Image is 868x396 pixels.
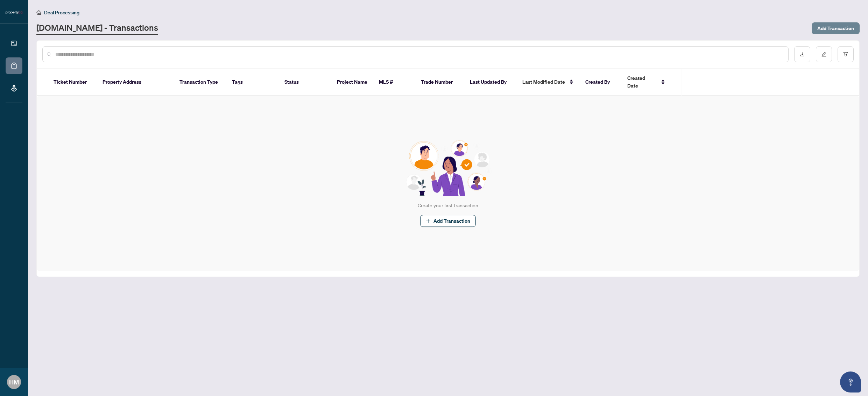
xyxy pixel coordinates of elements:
button: edit [816,46,832,62]
button: download [794,46,810,62]
th: Status [279,69,331,96]
button: Add Transaction [420,215,476,227]
button: Open asap [840,371,861,392]
th: Tags [226,69,279,96]
th: Transaction Type [174,69,226,96]
span: HM [9,377,19,387]
img: Null State Icon [403,140,493,196]
span: plus [426,218,431,223]
button: Add Transaction [812,22,860,34]
span: Created Date [627,74,657,90]
th: Trade Number [415,69,464,96]
th: Ticket Number [48,69,97,96]
span: edit [821,52,826,57]
th: Created By [580,69,622,96]
th: MLS # [373,69,415,96]
th: Last Updated By [464,69,517,96]
th: Project Name [331,69,373,96]
button: filter [838,46,854,62]
th: Last Modified Date [517,69,580,96]
span: home [36,10,41,15]
span: Deal Processing [44,9,79,16]
a: [DOMAIN_NAME] - Transactions [36,22,158,35]
th: Created Date [622,69,671,96]
img: logo [6,11,22,15]
div: Create your first transaction [418,202,478,209]
span: Add Transaction [433,215,470,227]
span: Add Transaction [817,23,854,34]
span: download [800,52,805,57]
span: Last Modified Date [522,78,565,86]
span: filter [843,52,848,57]
th: Property Address [97,69,174,96]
